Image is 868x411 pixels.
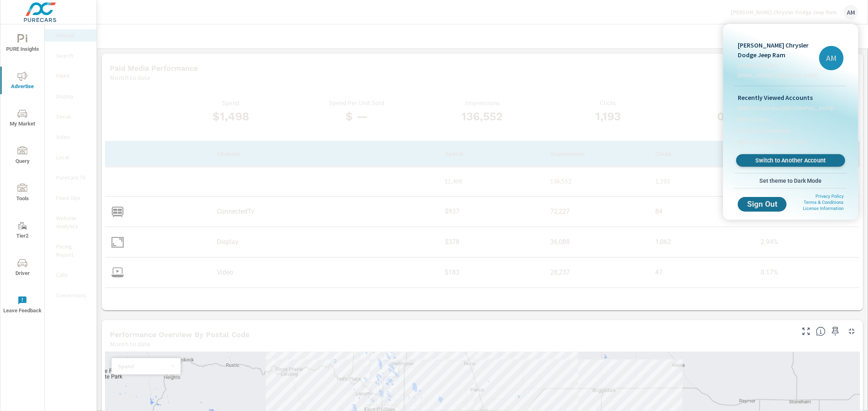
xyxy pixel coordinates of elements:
[819,46,844,70] div: AM
[738,127,790,135] span: [PERSON_NAME] BMW
[738,93,844,102] p: Recently Viewed Accounts
[741,157,840,164] span: Switch to Another Account
[738,71,819,79] p: [EMAIL_ADDRESS][DOMAIN_NAME]
[804,200,844,205] a: Terms & Conditions
[736,154,845,167] a: Switch to Another Account
[738,115,771,123] span: BMW of Chico
[738,177,844,184] span: Set theme to Dark Mode
[816,194,844,199] a: Privacy Policy
[738,197,787,212] button: Sign Out
[803,206,844,211] a: License Information
[738,104,834,112] span: BMW of Columbia ([GEOGRAPHIC_DATA])
[738,40,819,60] p: [PERSON_NAME] Chrysler Dodge Jeep Ram
[744,201,780,208] span: Sign Out
[735,173,847,188] button: Set theme to Dark Mode
[738,61,819,69] p: [PERSON_NAME]
[738,138,807,146] span: BMW of [GEOGRAPHIC_DATA]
